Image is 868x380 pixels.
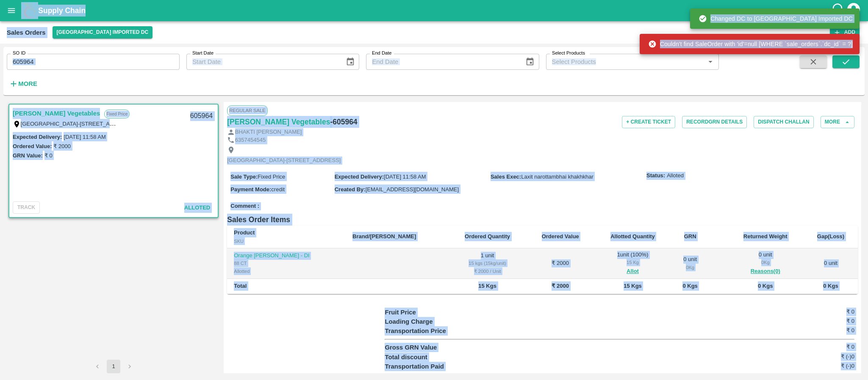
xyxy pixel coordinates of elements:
button: Choose date [522,54,538,70]
div: Changed DC to [GEOGRAPHIC_DATA] Imported DC [699,11,853,26]
label: Expected Delivery : [13,134,62,140]
button: Reasons(0) [734,267,796,276]
h6: - 605964 [330,116,357,128]
img: logo [21,2,38,19]
b: 0 Kgs [682,283,697,289]
label: ₹ 0 [44,152,53,159]
p: BHAKTI [PERSON_NAME] [235,128,302,136]
p: Orange [PERSON_NAME] - DI [234,252,339,260]
input: End Date [366,54,519,70]
h6: ₹ 0 [776,317,854,325]
p: Loading Charge [385,317,502,326]
input: Enter SO ID [7,54,180,70]
label: Sales Exec : [491,173,521,180]
label: GRN Value: [13,152,43,159]
label: Select Products [552,50,585,57]
b: 15 Kgs [624,283,642,289]
b: Allotted Quantity [610,233,655,240]
b: ₹ 2000 [552,283,569,289]
b: Ordered Value [542,233,579,240]
h6: ₹ 0 [776,308,854,316]
b: 0 Kgs [758,283,773,289]
td: 0 unit [804,248,858,279]
button: Open [705,56,716,67]
input: Select Products [549,56,702,67]
p: Fixed Price [104,110,130,118]
b: Total [234,283,247,289]
div: Sales Orders [7,27,46,38]
label: ₹ 2000 [53,143,71,149]
p: Transportation Price [385,326,502,336]
label: [GEOGRAPHIC_DATA]-[STREET_ADDRESS] [21,120,134,127]
span: Laxit narottambhai khakhkhar [521,173,593,180]
label: Status: [646,172,665,180]
span: Regular Sale [227,105,267,116]
div: 1 unit ( 100 %) [601,251,665,276]
p: Transportation Paid [385,362,502,371]
b: 0 Kgs [823,283,838,289]
label: SO ID [13,50,25,57]
h6: ₹ (-)0 [776,362,854,370]
span: [EMAIL_ADDRESS][DOMAIN_NAME] [366,186,459,193]
div: account of current user [846,2,861,19]
label: Created By : [335,186,366,193]
span: Alloted [667,172,684,180]
b: Gap(Loss) [817,233,844,240]
div: customer-support [831,3,846,18]
div: 605964 [185,106,218,126]
h6: ₹ 0 [776,326,854,335]
strong: More [18,80,37,87]
a: [PERSON_NAME] Vegetables [13,108,100,119]
b: GRN [684,233,696,240]
label: Ordered Value: [13,143,52,149]
button: page 1 [107,360,120,373]
a: [PERSON_NAME] Vegetables [227,116,330,128]
label: [DATE] 11:58 AM [64,134,105,140]
button: More [821,116,854,128]
button: + Create Ticket [622,116,675,128]
button: More [7,77,39,91]
div: ₹ 2000 / Unit [455,267,520,275]
b: Brand/[PERSON_NAME] [352,233,416,240]
p: Gross GRN Value [385,343,502,352]
div: Couldn't find SaleOrder with 'id'=null [WHERE `sale_orders`.`dc_id` = ?] [648,36,853,52]
div: SKU [234,237,339,245]
b: Product [234,229,255,236]
span: Alloted [184,204,210,211]
button: open drawer [2,1,21,20]
h6: Sales Order Items [227,214,858,226]
div: 88 CT [234,259,339,267]
h6: ₹ (-)0 [776,352,854,361]
button: Allot [627,267,639,276]
div: 0 unit [734,251,796,276]
a: Supply Chain [38,5,831,17]
span: Fixed Price [258,173,285,180]
button: Dispatch Challan [754,116,814,128]
b: Returned Weight [743,233,788,240]
span: credit [271,186,285,193]
p: Fruit Price [385,308,502,317]
p: [GEOGRAPHIC_DATA]-[STREET_ADDRESS] [227,157,341,165]
b: Ordered Quantity [465,233,510,240]
p: 6357454545 [235,136,266,144]
label: Expected Delivery : [335,173,384,180]
div: 15 Kg [601,259,665,266]
nav: pagination navigation [89,360,138,373]
p: Total discount [385,352,502,362]
label: Payment Mode : [230,186,271,193]
label: End Date [372,50,391,57]
td: 1 unit [448,248,527,279]
span: [DATE] 11:58 AM [384,173,426,180]
button: RecordGRN Details [682,116,747,128]
b: 15 Kgs [478,283,496,289]
div: 0 Kg [678,264,702,271]
div: 0 Kg [734,259,796,266]
label: Start Date [192,50,214,57]
h6: ₹ 0 [776,343,854,351]
div: 0 unit [678,256,702,271]
button: Choose date [342,54,358,70]
td: ₹ 2000 [527,248,594,279]
b: Supply Chain [38,6,86,15]
input: Start Date [186,54,339,70]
